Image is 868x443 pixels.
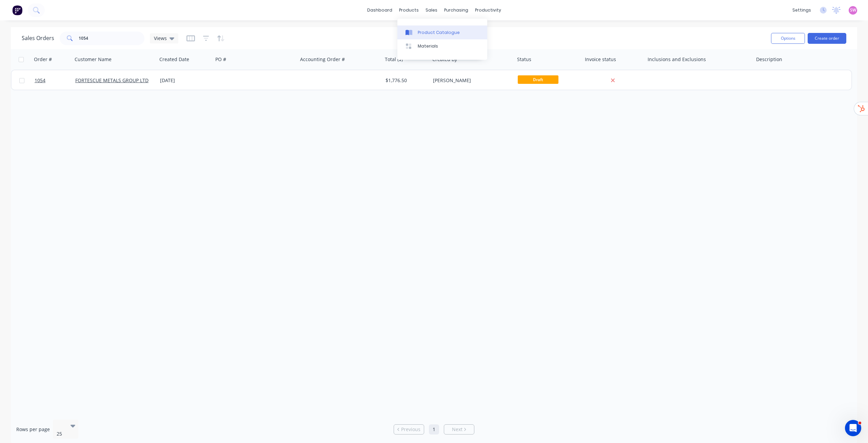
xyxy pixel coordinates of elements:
[397,25,487,39] a: Product Catalogue
[756,56,782,63] div: Description
[79,32,145,45] input: Search...
[418,30,460,36] div: Product Catalogue
[154,35,167,42] span: Views
[808,33,846,44] button: Create order
[300,56,345,63] div: Accounting Order #
[648,56,706,63] div: Inclusions and Exclusions
[452,426,462,433] span: Next
[472,5,505,15] div: productivity
[391,424,477,435] ul: Pagination
[57,430,65,437] div: 25
[12,5,22,15] img: Factory
[418,43,438,49] div: Materials
[34,56,52,63] div: Order #
[75,56,112,63] div: Customer Name
[771,33,805,44] button: Options
[364,5,396,15] a: dashboard
[215,56,226,63] div: PO #
[429,424,439,435] a: Page 1 is your current page
[394,426,424,433] a: Previous page
[396,5,422,15] div: products
[422,5,441,15] div: sales
[401,426,420,433] span: Previous
[850,7,856,13] span: SW
[160,77,211,84] div: [DATE]
[75,77,149,84] a: FORTESCUE METALS GROUP LTD
[386,77,426,84] div: $1,776.50
[518,75,558,84] span: Draft
[789,5,814,15] div: settings
[517,56,531,63] div: Status
[845,420,861,436] iframe: Intercom live chat
[585,56,616,63] div: Invoice status
[22,35,54,41] h1: Sales Orders
[35,77,45,84] span: 1054
[16,426,50,433] span: Rows per page
[433,77,508,84] div: [PERSON_NAME]
[441,5,472,15] div: purchasing
[159,56,189,63] div: Created Date
[444,426,474,433] a: Next page
[35,70,75,91] a: 1054
[385,56,403,63] div: Total ($)
[397,39,487,53] a: Materials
